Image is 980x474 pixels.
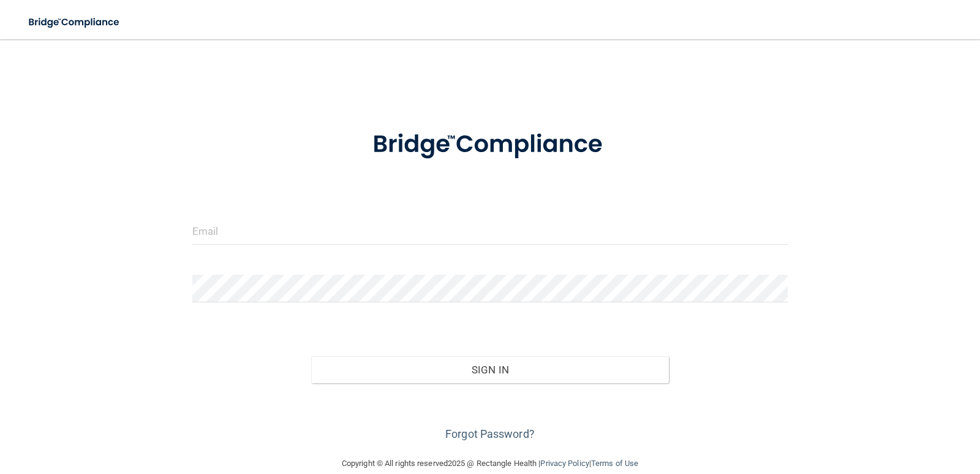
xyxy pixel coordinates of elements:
[591,459,638,468] a: Terms of Use
[18,10,131,35] img: bridge_compliance_login_screen.278c3ca4.svg
[192,217,788,245] input: Email
[540,459,589,468] a: Privacy Policy
[445,427,535,440] a: Forgot Password?
[347,113,633,177] img: bridge_compliance_login_screen.278c3ca4.svg
[311,356,669,383] button: Sign In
